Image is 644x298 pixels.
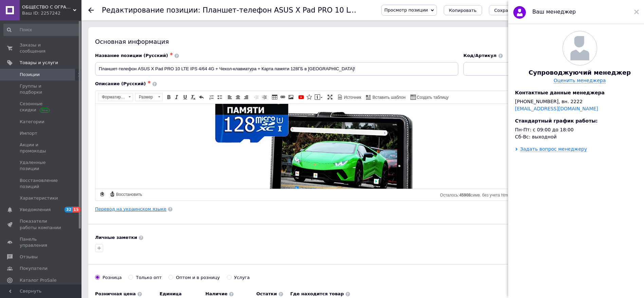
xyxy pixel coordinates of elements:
[459,193,471,198] span: 45908
[20,254,38,260] span: Отзывы
[173,93,181,101] a: Курсив (Ctrl+I)
[20,83,63,95] span: Группы и подборки
[20,130,37,136] span: Импорт
[95,206,166,212] a: Перевод на украинском языке
[242,93,250,101] a: По правому краю
[20,277,56,283] span: Каталог ProSale
[463,53,497,58] span: Код/Артикул
[520,146,587,152] div: Задать вопрос менеджеру
[72,207,80,212] span: 15
[306,93,313,101] a: Вставить иконку
[135,93,163,101] a: Размер
[20,60,58,66] span: Товары и услуги
[343,95,361,100] span: Источник
[449,8,477,13] span: Копировать
[160,291,182,296] b: Единица
[135,93,156,101] span: Размер
[181,93,189,101] a: Подчеркнутый (Ctrl+U)
[103,275,122,281] div: Розница
[271,93,278,101] a: Таблица
[20,101,63,113] span: Сезонные скидки
[365,93,406,101] a: Вставить шаблон
[95,81,146,86] span: Описание (Русский)
[20,207,51,213] span: Уведомления
[20,42,63,54] span: Заказы и сообщения
[95,62,458,76] input: Например, H&M женское платье зеленое 38 размер вечернее макси с блестками
[440,191,523,198] div: Подсчет символов
[98,93,133,101] a: Форматирование
[20,265,48,272] span: Покупатели
[136,275,162,281] div: Только опт
[95,104,528,189] iframe: Визуальный текстовый редактор, BC74D519-F963-4436-B70E-D6A3CABC3F77
[253,93,260,101] a: Уменьшить отступ
[290,291,344,296] b: Где находится товар
[20,119,44,125] span: Категории
[494,8,563,13] i: Сохранить, перейти к списку
[256,291,277,296] b: Остатки
[22,4,73,10] span: ОБЩЕСТВО С ОГРАНИЧЕННОЙ ОТВЕТСТВЕННОСТЬЮ "АДРОНИКС ТРЕЙДИНГ"
[22,10,81,16] div: Ваш ID: 2257242
[554,78,606,83] a: Оценить менеджера
[95,291,136,296] b: Розничная цена
[88,7,94,13] div: Вернуться назад
[279,93,287,101] a: Вставить/Редактировать ссылку (Ctrl+L)
[226,93,234,101] a: По левому краю
[409,93,450,101] a: Создать таблицу
[65,207,72,212] span: 32
[336,93,362,101] a: Источник
[515,106,598,111] a: [EMAIL_ADDRESS][DOMAIN_NAME]
[489,5,568,15] button: Сохранить, перейти к списку
[20,236,63,248] span: Панель управления
[95,53,168,58] span: Название позиции (Русский)
[165,93,172,101] a: Полужирный (Ctrl+B)
[297,93,305,101] a: Добавить видео с YouTube
[287,93,295,101] a: Изображение
[3,24,80,36] input: Поиск
[189,93,197,101] a: Убрать форматирование
[326,93,334,101] a: Развернуть
[147,80,150,85] span: ✱
[205,291,227,296] b: Наличие
[416,95,449,100] span: Создать таблицу
[20,178,63,190] span: Восстановление позиций
[20,160,63,172] span: Удаленные позиции
[314,93,324,101] a: Вставить сообщение
[20,218,63,230] span: Показатели работы компании
[198,93,205,101] a: Отменить (Ctrl+Z)
[115,192,142,198] span: Восстановить
[216,93,223,101] a: Вставить / удалить маркированный список
[98,190,106,198] a: Сделать резервную копию сейчас
[170,52,173,56] span: ✱
[176,275,220,281] div: Оптом и в розницу
[95,235,137,240] b: Личные заметки
[208,93,215,101] a: Вставить / удалить нумерованный список
[20,195,58,201] span: Характеристики
[261,93,268,101] a: Увеличить отступ
[444,5,482,15] button: Копировать
[95,37,529,46] div: Основная информация
[234,93,242,101] a: По центру
[20,142,63,154] span: Акции и промокоды
[234,275,250,281] div: Услуга
[384,7,428,13] span: Просмотр позиции
[109,190,143,198] a: Восстановить
[98,93,126,101] span: Форматирование
[371,95,405,100] span: Вставить шаблон
[20,72,40,78] span: Позиции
